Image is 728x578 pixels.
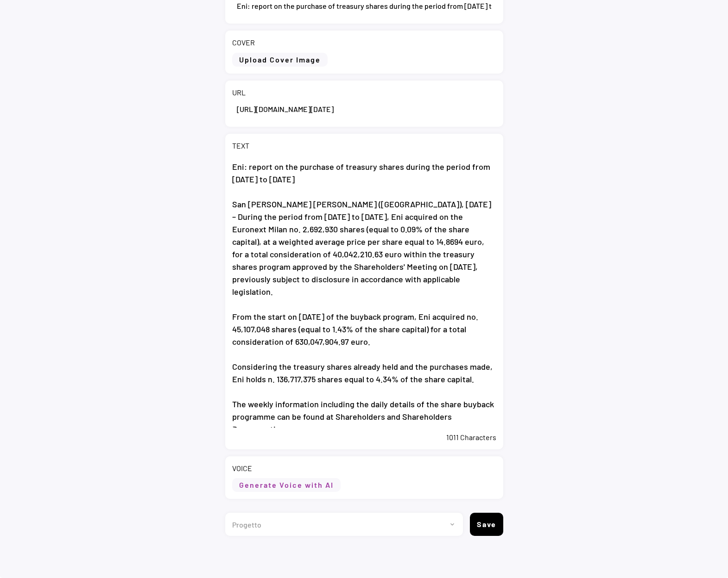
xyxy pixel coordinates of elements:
[470,513,503,536] button: Save
[232,141,249,151] div: TEXT
[232,37,255,48] div: COVER
[232,432,496,442] div: 1011 Characters
[232,478,341,492] button: Generate Voice with AI
[232,53,328,67] button: Upload Cover Image
[232,98,496,120] input: Type here...
[232,87,246,98] div: URL
[232,463,252,473] div: VOICE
